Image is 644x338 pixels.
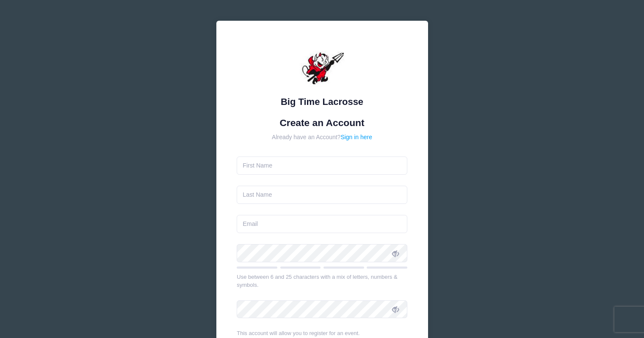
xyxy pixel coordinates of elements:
div: Already have an Account? [237,133,407,142]
h1: Create an Account [237,117,407,129]
div: Use between 6 and 25 characters with a mix of letters, numbers & symbols. [237,273,407,289]
div: This account will allow you to register for an event. [237,329,407,338]
input: Email [237,215,407,233]
a: Sign in here [340,134,372,140]
div: Big Time Lacrosse [237,95,407,109]
input: First Name [237,157,407,175]
input: Last Name [237,186,407,204]
img: Big Time Lacrosse [297,41,348,92]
